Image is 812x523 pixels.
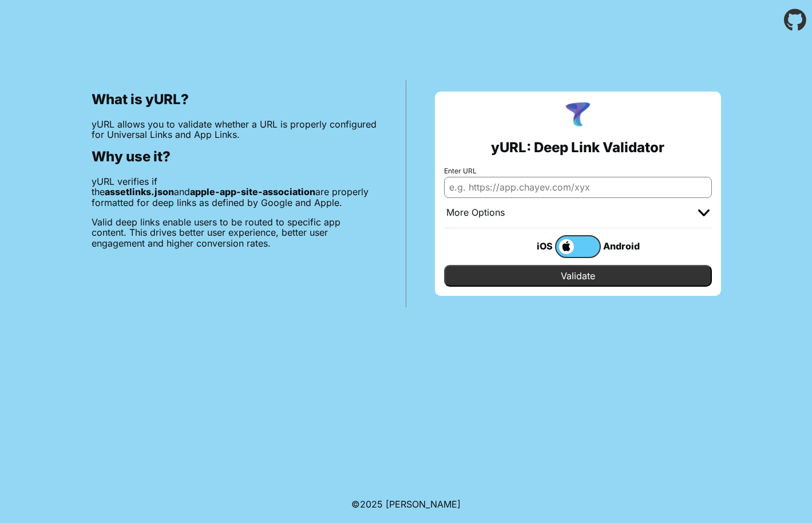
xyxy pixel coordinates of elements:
img: yURL Logo [563,101,593,130]
input: e.g. https://app.chayev.com/xyx [444,177,712,197]
footer: © [351,485,461,523]
b: apple-app-site-association [190,186,315,197]
div: More Options [446,207,505,219]
p: yURL allows you to validate whether a URL is properly configured for Universal Links and App Links. [92,119,377,140]
img: chevron [698,209,710,216]
h2: Why use it? [92,149,377,165]
h2: yURL: Deep Link Validator [491,140,664,156]
input: Validate [444,265,712,287]
p: yURL verifies if the and are properly formatted for deep links as defined by Google and Apple. [92,176,377,208]
a: Michael Ibragimchayev's Personal Site [386,498,461,510]
h2: What is yURL? [92,92,377,108]
p: Valid deep links enable users to be routed to specific app content. This drives better user exper... [92,217,377,248]
span: 2025 [360,498,383,510]
div: iOS [509,239,555,253]
div: Android [601,239,647,253]
label: Enter URL [444,167,712,175]
b: assetlinks.json [105,186,174,197]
